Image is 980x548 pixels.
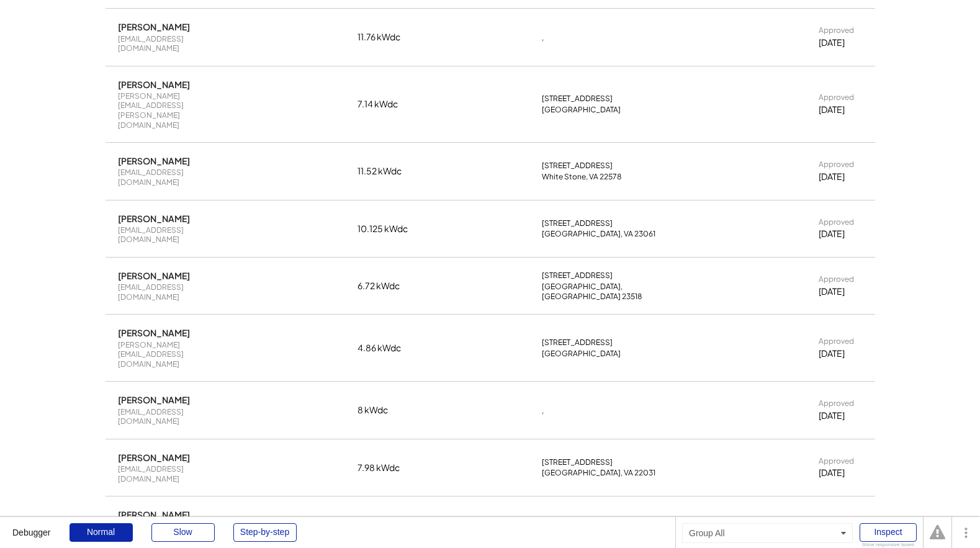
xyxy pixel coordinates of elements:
[118,464,236,483] div: [EMAIL_ADDRESS][DOMAIN_NAME]
[682,523,853,543] div: Group All
[357,31,420,43] div: 11.76 kWdc
[70,523,133,542] div: Normal
[819,348,845,360] div: [DATE]
[118,509,190,520] div: [PERSON_NAME]
[233,523,297,542] div: Step-by-step
[151,523,215,542] div: Slow
[542,33,544,43] div: ,
[542,468,655,478] div: [GEOGRAPHIC_DATA], VA 22031
[542,406,544,416] div: ,
[542,94,613,104] div: [STREET_ADDRESS]
[860,542,917,547] div: Show responsive boxes
[819,25,854,35] div: Approved
[542,349,621,359] div: [GEOGRAPHIC_DATA]
[819,285,845,298] div: [DATE]
[118,394,190,405] div: [PERSON_NAME]
[118,168,236,187] div: [EMAIL_ADDRESS][DOMAIN_NAME]
[819,104,845,116] div: [DATE]
[542,457,613,467] div: [STREET_ADDRESS]
[819,217,854,227] div: Approved
[118,213,190,224] div: [PERSON_NAME]
[819,159,854,169] div: Approved
[860,523,917,542] div: Inspect
[357,223,420,235] div: 10.125 kWdc
[542,172,622,182] div: White Stone, VA 22578
[542,105,621,115] div: [GEOGRAPHIC_DATA]
[118,21,190,32] div: [PERSON_NAME]
[819,456,854,466] div: Approved
[819,92,854,102] div: Approved
[118,340,236,369] div: [PERSON_NAME][EMAIL_ADDRESS][DOMAIN_NAME]
[118,452,190,463] div: [PERSON_NAME]
[118,407,236,426] div: [EMAIL_ADDRESS][DOMAIN_NAME]
[542,282,697,301] div: [GEOGRAPHIC_DATA], [GEOGRAPHIC_DATA] 23518
[118,225,236,245] div: [EMAIL_ADDRESS][DOMAIN_NAME]
[357,404,420,416] div: 8 kWdc
[542,338,613,348] div: [STREET_ADDRESS]
[542,161,613,171] div: [STREET_ADDRESS]
[357,280,420,292] div: 6.72 kWdc
[357,98,420,110] div: 7.14 kWdc
[819,37,845,49] div: [DATE]
[819,398,854,408] div: Approved
[118,327,190,338] div: [PERSON_NAME]
[819,274,854,284] div: Approved
[118,155,190,166] div: [PERSON_NAME]
[819,467,845,479] div: [DATE]
[819,228,845,240] div: [DATE]
[542,229,655,239] div: [GEOGRAPHIC_DATA], VA 23061
[357,462,420,474] div: 7.98 kWdc
[819,410,845,422] div: [DATE]
[118,91,236,130] div: [PERSON_NAME][EMAIL_ADDRESS][PERSON_NAME][DOMAIN_NAME]
[118,270,190,281] div: [PERSON_NAME]
[542,271,613,281] div: [STREET_ADDRESS]
[819,336,854,346] div: Approved
[118,34,236,53] div: [EMAIL_ADDRESS][DOMAIN_NAME]
[819,171,845,183] div: [DATE]
[357,165,420,177] div: 11.52 kWdc
[118,79,190,90] div: [PERSON_NAME]
[357,342,420,354] div: 4.86 kWdc
[12,517,51,537] div: Debugger
[542,218,613,228] div: [STREET_ADDRESS]
[118,282,236,302] div: [EMAIL_ADDRESS][DOMAIN_NAME]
